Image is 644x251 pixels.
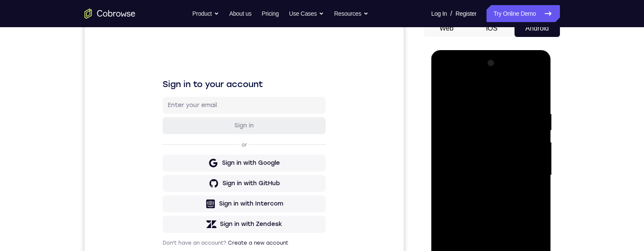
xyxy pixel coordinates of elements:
button: Sign in with Zendesk [78,196,241,213]
button: Web [424,20,470,37]
button: Product [192,5,219,22]
a: Go to the home page [84,8,135,19]
a: Register [456,5,476,22]
p: or [155,121,164,128]
div: Sign in with Intercom [135,180,199,188]
button: Sign in with GitHub [78,155,241,172]
p: Don't have an account? [78,220,241,226]
div: Sign in with GitHub [138,159,195,168]
button: Sign in with Google [78,135,241,152]
a: Log In [431,5,447,22]
a: Pricing [262,5,278,22]
button: iOS [469,20,515,37]
button: Sign in with Intercom [78,175,241,192]
a: Create a new account [143,220,204,226]
button: Android [515,20,560,37]
span: / [450,8,452,19]
button: Use Cases [289,5,324,22]
button: Resources [334,5,368,22]
a: Try Online Demo [487,5,560,22]
div: Sign in with Zendesk [135,200,198,209]
div: Sign in with Google [138,139,195,147]
a: About us [229,5,251,22]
